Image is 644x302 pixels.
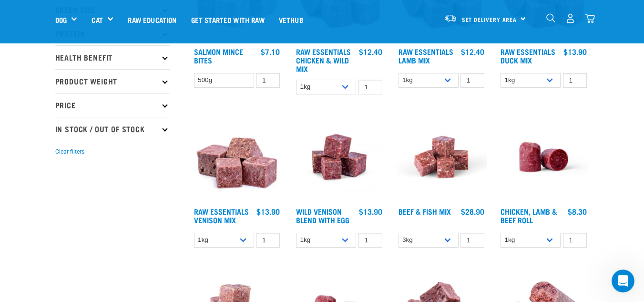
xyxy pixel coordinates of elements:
input: 1 [460,233,484,248]
div: $7.10 [261,47,280,56]
a: Cat [92,14,102,25]
div: $12.40 [461,47,484,56]
button: Clear filters [55,147,84,156]
p: In Stock / Out Of Stock [55,117,170,141]
div: $12.40 [359,47,382,56]
input: 1 [563,233,587,248]
img: Beef Mackerel 1 [396,112,487,203]
a: Vethub [272,0,310,39]
div: $8.30 [568,207,587,216]
img: user.png [565,13,575,23]
a: Raw Essentials Venison Mix [194,209,249,222]
img: home-icon-1@2x.png [546,13,555,22]
a: Dog [55,14,67,25]
div: $13.90 [359,207,382,216]
input: 1 [256,73,280,88]
a: Wild Venison Blend with Egg [296,209,349,222]
p: Health Benefit [55,45,170,69]
a: Salmon Mince Bites [194,49,243,62]
input: 1 [256,233,280,248]
a: Raw Essentials Chicken & Wild Mix [296,49,351,71]
span: Set Delivery Area [462,18,517,21]
a: Raw Education [121,0,184,39]
img: Venison Egg 1616 [294,112,385,203]
p: Price [55,93,170,117]
a: Raw Essentials Duck Mix [501,49,555,62]
img: Raw Essentials Chicken Lamb Beef Bulk Minced Raw Dog Food Roll Unwrapped [498,112,589,203]
img: 1113 RE Venison Mix 01 [192,112,283,203]
iframe: Intercom live chat [612,270,634,292]
div: $13.90 [256,207,280,216]
input: 1 [460,73,484,88]
a: Chicken, Lamb & Beef Roll [501,209,557,222]
input: 1 [563,73,587,88]
a: Beef & Fish Mix [399,209,451,213]
div: $28.90 [461,207,484,216]
img: home-icon@2x.png [585,13,595,23]
img: van-moving.png [444,14,457,22]
a: Raw Essentials Lamb Mix [399,49,453,62]
p: Product Weight [55,69,170,93]
input: 1 [358,233,382,248]
input: 1 [358,80,382,94]
div: $13.90 [563,47,587,56]
a: Get started with Raw [184,0,272,39]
